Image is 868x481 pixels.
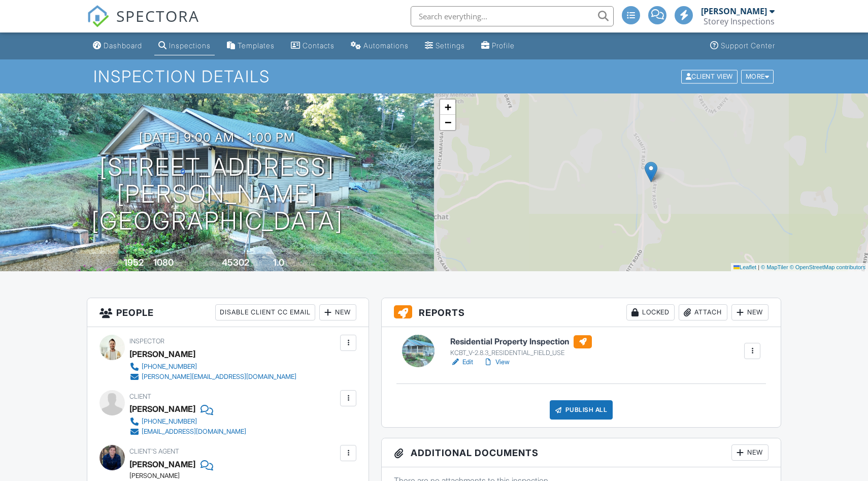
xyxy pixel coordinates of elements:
div: Locked [626,304,675,320]
div: 1080 [153,257,174,268]
h3: People [87,298,369,327]
h3: [DATE] 9:00 am - 1:00 pm [139,131,295,144]
div: Publish All [550,400,613,420]
div: Contacts [303,41,335,50]
a: [EMAIL_ADDRESS][DOMAIN_NAME] [129,427,246,437]
h1: Inspection Details [93,68,775,85]
div: Dashboard [104,41,142,50]
div: [PERSON_NAME] [129,346,195,362]
a: Settings [421,37,469,55]
div: New [731,444,769,461]
div: [PHONE_NUMBER] [142,363,197,371]
span: sq. ft. [175,260,189,267]
img: Marker [645,162,657,182]
div: Templates [238,41,275,50]
a: Zoom in [440,100,455,115]
div: New [731,304,769,320]
div: More [741,70,774,83]
span: Lot Size [199,260,220,267]
h1: [STREET_ADDRESS][PERSON_NAME] [GEOGRAPHIC_DATA] [16,154,418,234]
a: Edit [450,357,473,367]
a: Residential Property Inspection KCBT_V-2.8.3_RESIDENTIAL_FIELD_USE [450,335,592,358]
div: 1.0 [273,257,284,268]
span: Client [129,393,151,400]
span: SPECTORA [116,5,199,26]
a: Contacts [287,37,339,55]
a: [PHONE_NUMBER] [129,362,296,372]
div: [PERSON_NAME] [129,401,195,416]
span: + [445,101,451,113]
div: Automations [363,41,409,50]
div: Disable Client CC Email [215,304,315,320]
a: © OpenStreetMap contributors [790,264,865,270]
a: Zoom out [440,115,455,130]
span: − [445,116,451,129]
a: © MapTiler [761,264,788,270]
div: Client View [681,70,738,83]
div: Profile [492,41,515,50]
span: Client's Agent [129,447,179,455]
a: [PERSON_NAME][EMAIL_ADDRESS][DOMAIN_NAME] [129,372,296,382]
div: KCBT_V-2.8.3_RESIDENTIAL_FIELD_USE [450,349,592,357]
span: | [758,264,759,270]
span: Inspector [129,337,164,345]
a: Automations (Advanced) [347,37,413,55]
div: [PERSON_NAME] [129,472,305,480]
div: Storey Inspections [704,16,775,26]
span: sq.ft. [251,260,263,267]
div: [PHONE_NUMBER] [142,418,197,426]
span: Built [111,260,122,267]
a: Company Profile [477,37,519,55]
div: Inspections [169,41,211,50]
div: [PERSON_NAME] [701,6,767,16]
div: Attach [679,304,727,320]
div: [EMAIL_ADDRESS][DOMAIN_NAME] [142,428,246,436]
a: Inspections [154,37,215,55]
a: Client View [680,72,740,80]
a: SPECTORA [87,14,199,35]
a: [PHONE_NUMBER] [129,416,246,427]
a: Support Center [706,37,779,55]
div: 45302 [222,257,249,268]
span: bathrooms [286,260,315,267]
h3: Additional Documents [382,438,781,467]
input: Search everything... [411,6,614,26]
div: [PERSON_NAME][EMAIL_ADDRESS][DOMAIN_NAME] [142,373,296,381]
div: New [319,304,356,320]
div: 1952 [124,257,144,268]
a: Dashboard [89,37,146,55]
a: Templates [223,37,279,55]
div: Settings [436,41,465,50]
a: Leaflet [733,264,756,270]
a: View [483,357,510,367]
h3: Reports [382,298,781,327]
div: Support Center [721,41,775,50]
a: [PERSON_NAME] [129,457,195,472]
h6: Residential Property Inspection [450,335,592,348]
img: The Best Home Inspection Software - Spectora [87,5,109,27]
